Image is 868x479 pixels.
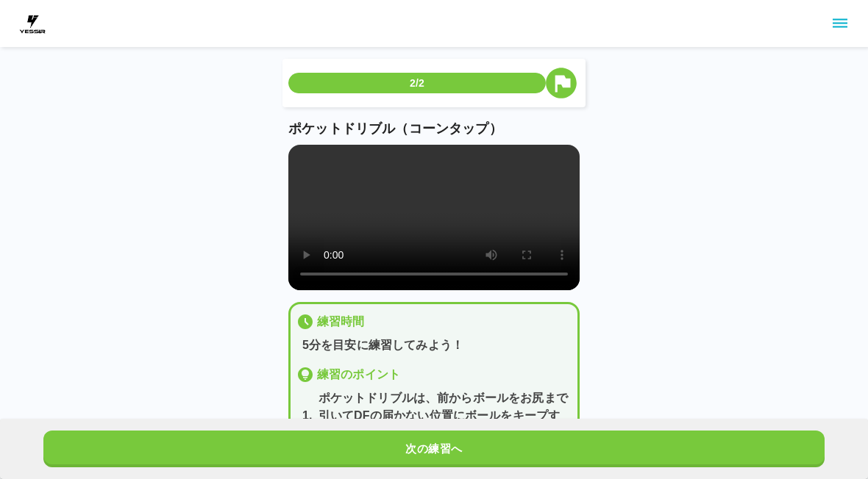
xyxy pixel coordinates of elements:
p: ポケットドリブル（コーンタップ） [288,119,580,139]
button: 次の練習へ [43,431,825,467]
button: sidemenu [828,11,853,36]
p: 1 . [302,407,313,425]
p: 5分を目安に練習してみよう！ [302,336,572,354]
img: dummy [18,9,47,38]
p: 2/2 [410,76,424,90]
p: 練習のポイント [317,366,400,383]
p: ポケットドリブルは、前からボールをお尻まで引いてDFの届かない位置にボールをキープする。 [319,389,572,442]
p: 練習時間 [317,313,365,331]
